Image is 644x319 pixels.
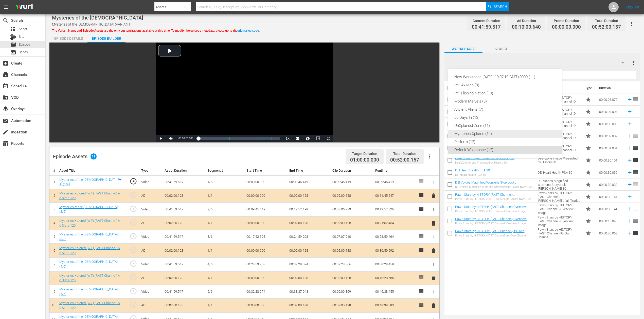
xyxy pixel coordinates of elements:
div: 60 Days In (13) [454,113,556,122]
div: Modern Marvels (8) [454,97,556,105]
div: Mysteries Xplored (14) [454,130,556,138]
div: UnXplained Zone (11) [454,122,556,130]
div: Ancient Aliens (7) [454,105,556,113]
div: Int'l Ax Men (9) [454,81,556,89]
div: Perform (12) [454,138,556,146]
div: New Workspace [DATE] 19:07:19 GMT+0000 (11) [454,73,556,81]
div: Default Workspace (12) [454,146,556,154]
div: Int'l Flipping Nation (10) [454,89,556,97]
